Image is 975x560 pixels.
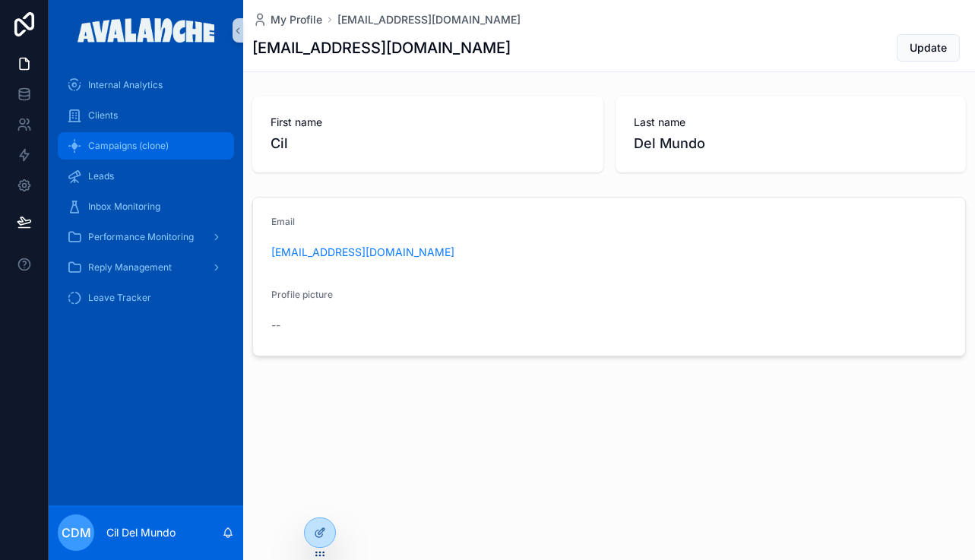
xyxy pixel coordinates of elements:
span: Update [910,40,947,55]
a: Internal Analytics [58,71,234,99]
span: Campaigns (clone) [88,140,169,152]
a: My Profile [252,12,322,27]
a: Campaigns (clone) [58,132,234,160]
div: scrollable content [49,61,243,331]
span: First name [271,115,585,130]
span: Performance Monitoring [88,231,194,243]
a: Inbox Monitoring [58,193,234,220]
a: Clients [58,102,234,129]
span: My Profile [271,12,322,27]
span: Reply Management [88,261,172,274]
span: Inbox Monitoring [88,201,160,213]
a: Reply Management [58,254,234,281]
a: Leave Tracker [58,284,234,312]
img: App logo [78,18,215,43]
a: [EMAIL_ADDRESS][DOMAIN_NAME] [271,245,454,260]
span: Leave Tracker [88,292,151,304]
span: Last name [634,115,948,130]
a: Performance Monitoring [58,223,234,251]
span: Del Mundo [634,133,948,154]
button: Update [897,34,960,62]
span: Clients [88,109,118,122]
span: Email [271,216,295,227]
a: Leads [58,163,234,190]
span: Profile picture [271,289,333,300]
span: Cil [271,133,585,154]
a: [EMAIL_ADDRESS][DOMAIN_NAME] [337,12,521,27]
p: Cil Del Mundo [106,525,176,540]
span: -- [271,318,280,333]
h1: [EMAIL_ADDRESS][DOMAIN_NAME] [252,37,511,59]
span: Leads [88,170,114,182]
span: Internal Analytics [88,79,163,91]
span: CDM [62,524,91,542]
